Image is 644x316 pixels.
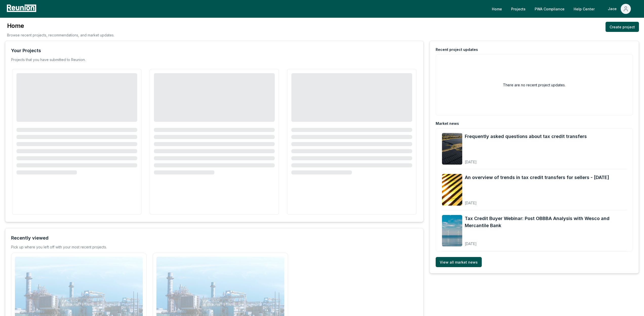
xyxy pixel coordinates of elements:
p: Browse recent projects, recommendations, and market updates. [7,32,114,38]
h3: Home [7,22,114,30]
a: An overview of trends in tax credit transfers for sellers - [DATE] [465,174,609,181]
div: [DATE] [465,197,609,206]
div: Market news [436,121,459,126]
div: Jace [608,4,619,14]
a: Tax Credit Buyer Webinar: Post OBBBA Analysis with Wesco and Mercantile Bank [465,215,627,229]
button: Jace [604,4,635,14]
div: Pick up where you left off with your most recent projects. [11,245,107,250]
div: Recent project updates [436,47,478,52]
div: Your Projects [11,47,41,54]
a: PWA Compliance [531,4,569,14]
p: Projects that you have submitted to Reunion. [11,57,86,62]
nav: Main [488,4,639,14]
h2: There are no recent project updates. [503,82,566,88]
a: Help Center [570,4,599,14]
a: Frequently asked questions about tax credit transfers [465,133,587,140]
a: Projects [507,4,530,14]
div: Recently viewed [11,234,49,242]
a: Home [488,4,506,14]
img: Frequently asked questions about tax credit transfers [442,133,462,165]
a: Create project [606,22,639,32]
img: An overview of trends in tax credit transfers for sellers - September 2025 [442,174,462,206]
div: [DATE] [465,156,587,165]
img: Tax Credit Buyer Webinar: Post OBBBA Analysis with Wesco and Mercantile Bank [442,215,462,247]
a: View all market news [436,257,482,267]
div: [DATE] [465,238,627,246]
